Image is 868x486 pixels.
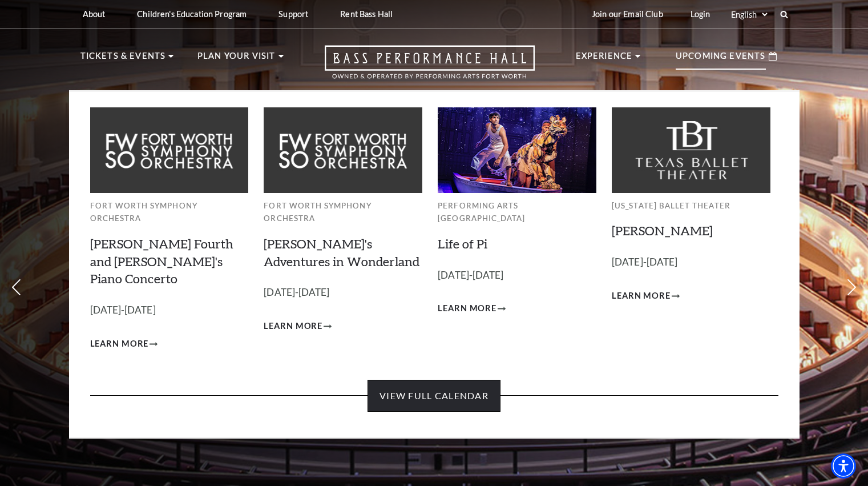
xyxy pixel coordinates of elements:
[278,9,308,19] p: Support
[284,45,576,90] a: Open this option
[264,199,422,225] p: Fort Worth Symphony Orchestra
[264,319,322,334] span: Learn More
[83,9,106,19] p: About
[612,223,713,238] a: [PERSON_NAME]
[264,236,419,269] a: [PERSON_NAME]'s Adventures in Wonderland
[676,49,766,70] p: Upcoming Events
[612,199,770,212] p: [US_STATE] Ballet Theater
[90,337,149,351] span: Learn More
[90,199,249,225] p: Fort Worth Symphony Orchestra
[90,337,158,351] a: Learn More Brahms Fourth and Grieg's Piano Concerto
[264,107,422,192] img: Fort Worth Symphony Orchestra
[197,49,276,70] p: Plan Your Visit
[612,254,770,271] p: [DATE]-[DATE]
[438,236,487,251] a: Life of Pi
[612,289,671,303] span: Learn More
[80,49,166,70] p: Tickets & Events
[576,49,633,70] p: Experience
[340,9,393,19] p: Rent Bass Hall
[264,284,422,301] p: [DATE]-[DATE]
[438,302,506,316] a: Learn More Life of Pi
[729,9,769,20] select: Select:
[90,107,249,192] img: Fort Worth Symphony Orchestra
[137,9,247,19] p: Children's Education Program
[438,302,496,316] span: Learn More
[612,289,680,303] a: Learn More Peter Pan
[831,453,856,479] div: Accessibility Menu
[264,319,332,334] a: Learn More Alice's Adventures in Wonderland
[368,380,500,412] a: View Full Calendar
[90,302,249,319] p: [DATE]-[DATE]
[90,236,233,287] a: [PERSON_NAME] Fourth and [PERSON_NAME]'s Piano Concerto
[438,107,596,192] img: Performing Arts Fort Worth
[438,199,596,225] p: Performing Arts [GEOGRAPHIC_DATA]
[438,267,596,284] p: [DATE]-[DATE]
[612,107,770,192] img: Texas Ballet Theater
